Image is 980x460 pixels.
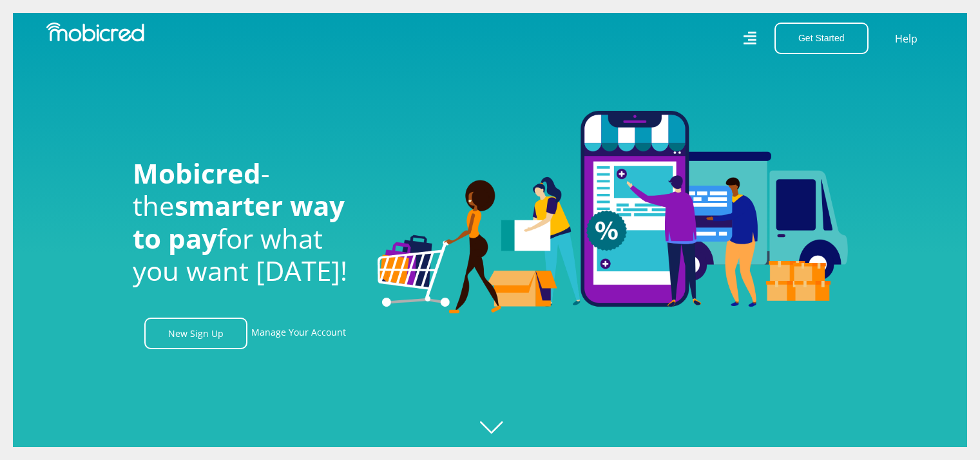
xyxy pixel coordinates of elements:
a: Manage Your Account [251,318,346,349]
button: Get Started [774,23,869,54]
h1: - the for what you want [DATE]! [133,157,358,287]
img: Mobicred [46,23,144,42]
img: Welcome to Mobicred [378,111,848,314]
span: Mobicred [133,155,261,191]
span: smarter way to pay [133,187,345,256]
a: Help [894,30,918,47]
a: New Sign Up [144,318,247,349]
